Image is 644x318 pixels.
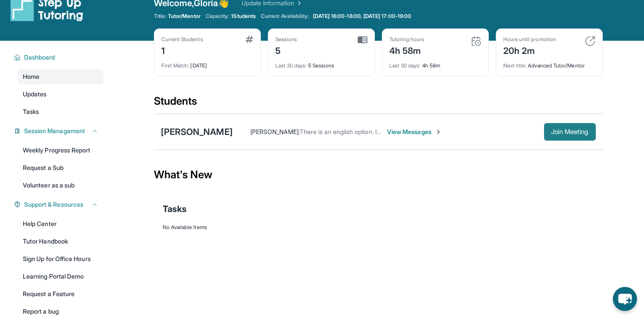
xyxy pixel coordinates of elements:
[18,216,103,232] a: Help Center
[389,36,424,43] div: Tutoring hours
[163,203,187,215] span: Tasks
[503,62,527,69] span: Next title :
[275,36,297,43] div: Sessions
[503,57,595,69] div: Advanced Tutor/Mentor
[161,43,203,57] div: 1
[161,57,253,69] div: [DATE]
[551,129,589,134] span: Join Meeting
[387,127,442,136] span: View Messages
[246,36,253,43] img: card
[18,177,103,193] a: Volunteer as a sub
[313,13,412,20] span: [DATE] 16:00-18:00, [DATE] 17:00-19:00
[300,128,555,135] span: There is an english option. If he needs math practice [DATE], he can use that as well though!
[23,107,39,116] span: Tasks
[24,200,83,209] span: Support & Resources
[168,13,200,20] span: Tutor/Mentor
[24,53,55,62] span: Dashboard
[18,86,103,102] a: Updates
[544,123,596,141] button: Join Meeting
[261,13,309,20] span: Current Availability:
[275,57,367,69] div: 5 Sessions
[18,269,103,284] a: Learning Portal Demo
[154,13,166,20] span: Title:
[435,128,442,135] img: Chevron-Right
[585,36,595,46] img: card
[275,62,307,69] span: Last 30 days :
[161,36,203,43] div: Current Students
[21,53,98,62] button: Dashboard
[161,126,233,138] div: [PERSON_NAME]
[18,160,103,176] a: Request a Sub
[389,62,421,69] span: Last 30 days :
[311,13,413,20] a: [DATE] 16:00-18:00, [DATE] 17:00-19:00
[358,36,367,44] img: card
[231,13,256,20] span: 1 Students
[21,200,98,209] button: Support & Resources
[18,286,103,302] a: Request a Feature
[23,90,47,99] span: Updates
[21,127,98,135] button: Session Management
[250,128,300,135] span: [PERSON_NAME] :
[18,104,103,120] a: Tasks
[503,36,556,43] div: Hours until promotion
[613,287,637,311] button: chat-button
[163,224,594,231] div: No Available Items
[23,72,39,81] span: Home
[471,36,481,46] img: card
[389,57,481,69] div: 4h 58m
[503,43,556,57] div: 20h 2m
[154,94,603,113] div: Students
[18,251,103,267] a: Sign Up for Office Hours
[275,43,297,57] div: 5
[24,127,85,135] span: Session Management
[161,62,189,69] span: First Match :
[18,233,103,249] a: Tutor Handbook
[389,43,424,57] div: 4h 58m
[18,142,103,158] a: Weekly Progress Report
[154,155,603,194] div: What's New
[206,13,230,20] span: Capacity:
[18,69,103,85] a: Home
